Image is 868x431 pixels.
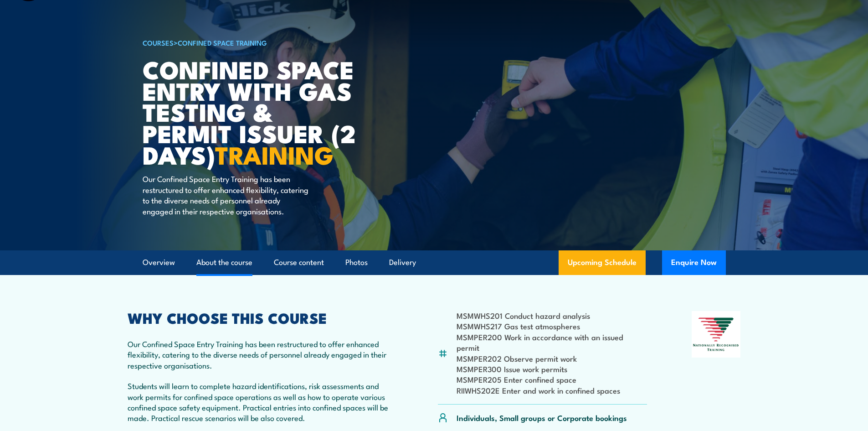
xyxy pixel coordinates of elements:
li: RIIWHS202E Enter and work in confined spaces [457,385,647,395]
img: Nationally Recognised Training logo. [692,311,741,358]
li: MSMWHS201 Conduct hazard analysis [457,310,647,321]
h2: WHY CHOOSE THIS COURSE [128,311,394,324]
p: Our Confined Space Entry Training has been restructured to offer enhanced flexibility, catering t... [143,173,309,216]
p: Our Confined Space Entry Training has been restructured to offer enhanced flexibility, catering t... [128,338,394,370]
li: MSMPER205 Enter confined space [457,374,647,384]
a: COURSES [143,37,174,47]
button: Enquire Now [662,250,726,275]
a: Overview [143,250,175,275]
a: Photos [345,250,368,275]
a: Upcoming Schedule [559,250,646,275]
a: Delivery [389,250,416,275]
li: MSMPER300 Issue work permits [457,363,647,374]
h1: Confined Space Entry with Gas Testing & Permit Issuer (2 days) [143,58,368,165]
li: MSMPER202 Observe permit work [457,353,647,363]
a: Confined Space Training [178,37,267,47]
p: Individuals, Small groups or Corporate bookings [457,412,627,423]
h6: > [143,37,368,48]
li: MSMWHS217 Gas test atmospheres [457,321,647,331]
p: Students will learn to complete hazard identifications, risk assessments and work permits for con... [128,380,394,423]
li: MSMPER200 Work in accordance with an issued permit [457,332,647,353]
a: Course content [274,250,324,275]
a: About the course [196,250,252,275]
strong: TRAINING [215,135,334,173]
